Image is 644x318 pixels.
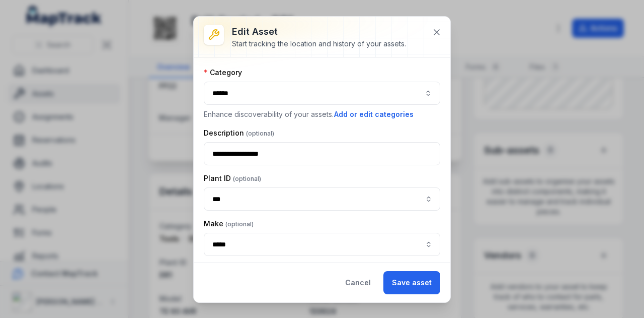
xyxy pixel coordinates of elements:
[204,173,261,183] label: Plant ID
[337,271,379,294] button: Cancel
[334,109,414,120] button: Add or edit categories
[204,187,440,211] input: asset-edit:cf[e286c480-ed88-4656-934e-cbe2f059b42e]-label
[204,68,242,78] label: Category
[232,25,406,39] h3: Edit asset
[204,128,274,138] label: Description
[383,271,440,294] button: Save asset
[204,219,254,229] label: Make
[232,39,406,49] div: Start tracking the location and history of your assets.
[204,233,440,256] input: asset-edit:cf[8551d161-b1ce-4bc5-a3dd-9fa232d53e47]-label
[204,109,440,120] p: Enhance discoverability of your assets.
